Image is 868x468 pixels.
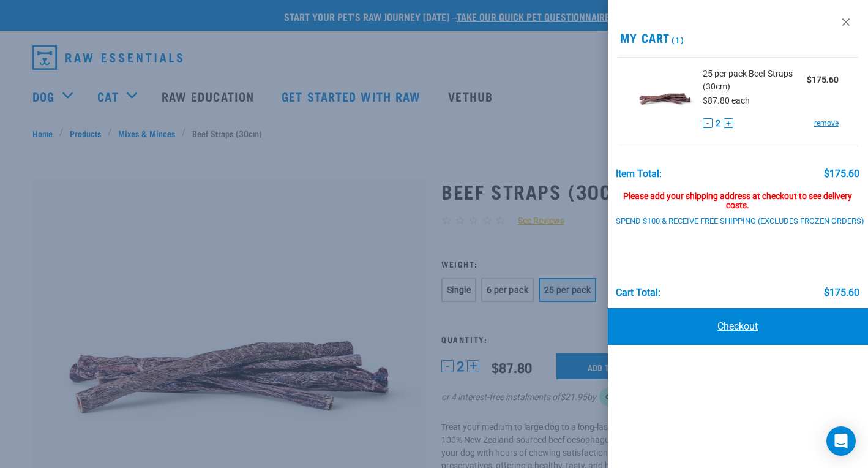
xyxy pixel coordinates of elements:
div: Cart total: [616,287,660,298]
strong: $175.60 [807,75,839,85]
span: 2 [716,117,720,130]
span: 25 per pack Beef Straps (30cm) [703,67,807,93]
h2: My Cart [608,31,868,45]
span: $87.80 each [703,96,750,105]
img: Beef Straps (30cm) [637,67,694,130]
div: $175.60 [824,287,859,298]
button: + [724,118,733,128]
div: $175.60 [824,168,859,179]
div: Open Intercom Messenger [826,426,856,456]
button: - [703,118,713,128]
div: Please add your shipping address at checkout to see delivery costs. [616,179,859,211]
a: Checkout [608,308,868,345]
div: Item Total: [616,168,662,179]
a: remove [814,118,839,129]
span: (1) [670,37,684,42]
